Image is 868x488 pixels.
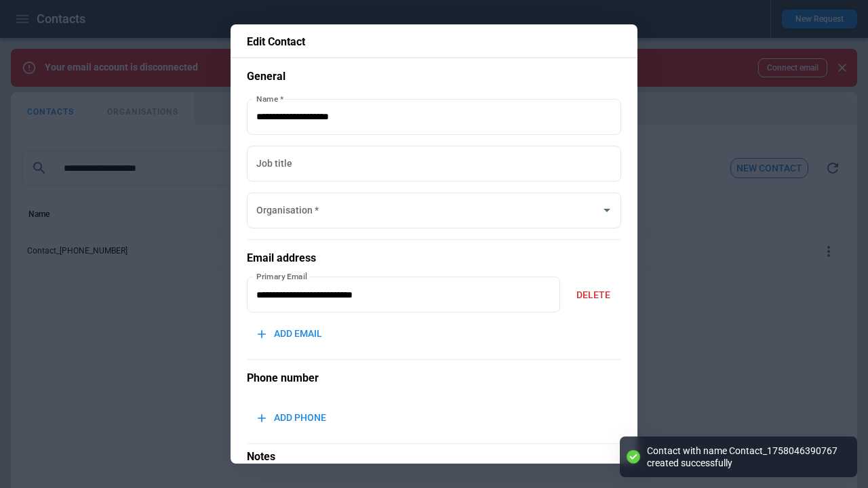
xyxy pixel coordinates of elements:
p: Notes [247,443,621,464]
button: DELETE [566,281,621,310]
button: ADD PHONE [247,403,337,432]
p: Edit Contact [247,35,621,49]
label: Primary Email [256,270,308,282]
button: Open [597,201,616,220]
button: ADD EMAIL [247,319,333,348]
h5: Phone number [247,371,621,386]
h5: Email address [247,251,621,266]
h5: General [247,69,621,84]
label: Name [256,93,283,104]
div: Contact with name Contact_1758046390767 created successfully [647,445,844,469]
